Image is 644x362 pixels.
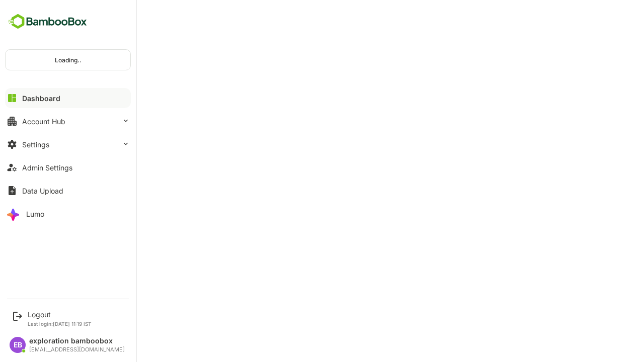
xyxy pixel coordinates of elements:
[6,50,130,70] div: Loading..
[5,157,131,177] button: Admin Settings
[29,346,125,353] div: [EMAIL_ADDRESS][DOMAIN_NAME]
[22,187,63,195] div: Data Upload
[26,210,44,218] div: Lumo
[22,140,49,149] div: Settings
[5,111,131,131] button: Account Hub
[28,321,92,327] p: Last login: [DATE] 11:19 IST
[5,204,131,224] button: Lumo
[29,337,125,345] div: exploration bamboobox
[22,94,60,103] div: Dashboard
[28,310,92,319] div: Logout
[10,337,26,353] div: EB
[22,117,65,126] div: Account Hub
[5,134,131,154] button: Settings
[5,12,90,31] img: BambooboxFullLogoMark.5f36c76dfaba33ec1ec1367b70bb1252.svg
[5,88,131,108] button: Dashboard
[5,180,131,201] button: Data Upload
[22,163,72,172] div: Admin Settings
